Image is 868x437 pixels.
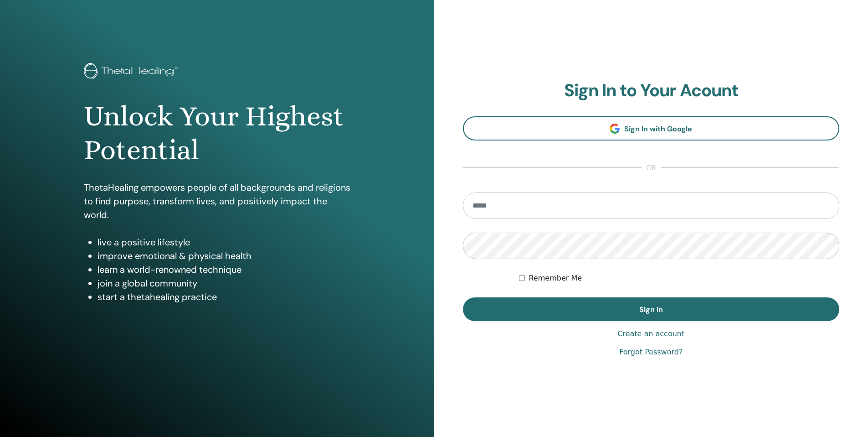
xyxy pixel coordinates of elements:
a: Create an account [617,328,684,339]
label: Remember Me [529,273,582,284]
h1: Unlock Your Highest Potential [84,99,350,167]
span: Sign In with Google [624,124,692,134]
p: ThetaHealing empowers people of all backgrounds and religions to find purpose, transform lives, a... [84,181,350,222]
span: or [642,162,661,173]
li: improve emotional & physical health [98,249,350,263]
li: join a global community [98,276,350,290]
li: learn a world-renowned technique [98,263,350,276]
li: start a thetahealing practice [98,290,350,304]
span: Sign In [639,305,663,314]
a: Sign In with Google [463,116,840,140]
button: Sign In [463,297,840,321]
a: Forgot Password? [619,347,683,358]
li: live a positive lifestyle [98,235,350,249]
div: Keep me authenticated indefinitely or until I manually logout [519,273,839,284]
h2: Sign In to Your Acount [463,80,840,101]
